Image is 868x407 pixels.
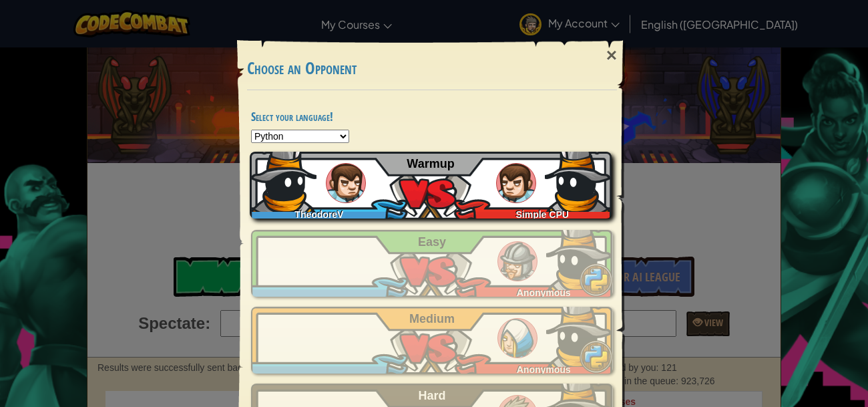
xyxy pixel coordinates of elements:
[251,230,613,297] a: Anonymous
[497,318,537,358] img: humans_ladder_medium.png
[250,145,316,212] img: D4DlcJlrGZ6GAAAAAElFTkSuQmCC
[418,235,446,249] span: Easy
[407,157,454,170] span: Warmup
[545,145,612,212] img: D4DlcJlrGZ6GAAAAAElFTkSuQmCC
[596,36,627,75] div: ×
[516,209,569,220] span: Simple CPU
[251,110,613,123] h4: Select your language!
[517,364,571,375] span: Anonymous
[251,307,613,374] a: Anonymous
[251,152,613,219] a: TheodoreVSimple CPU
[546,223,613,290] img: D4DlcJlrGZ6GAAAAAElFTkSuQmCC
[497,241,537,281] img: humans_ladder_easy.png
[496,163,536,203] img: humans_ladder_tutorial.png
[517,287,571,298] span: Anonymous
[546,300,613,367] img: D4DlcJlrGZ6GAAAAAElFTkSuQmCC
[247,59,617,78] h3: Choose an Opponent
[409,312,455,325] span: Medium
[419,389,446,402] span: Hard
[326,163,366,203] img: humans_ladder_tutorial.png
[294,209,343,220] span: TheodoreV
